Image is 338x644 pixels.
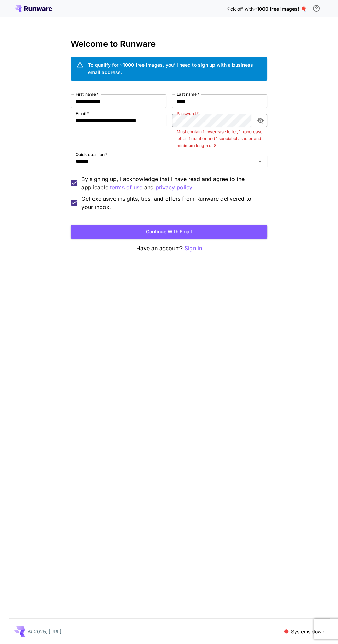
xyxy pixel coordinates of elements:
[71,39,267,49] h3: Welcome to Runware
[110,183,142,192] p: terms of use
[255,157,265,166] button: Open
[177,91,199,97] label: Last name
[76,110,89,116] label: Email
[110,183,142,192] button: By signing up, I acknowledge that I have read and agree to the applicable and privacy policy.
[177,128,262,149] p: Must contain 1 lowercase letter, 1 uppercase letter, 1 number and 1 special character and minimum...
[254,6,307,12] span: ~1000 free images! 🎈
[81,175,262,192] p: By signing up, I acknowledge that I have read and agree to the applicable and
[177,110,199,116] label: Password
[156,183,194,192] p: privacy policy.
[28,628,61,635] p: © 2025, [URL]
[71,244,267,253] p: Have an account?
[309,1,323,15] button: In order to qualify for free credit, you need to sign up with a business email address and click ...
[291,628,324,635] p: Systems down
[88,61,262,76] div: To qualify for ~1000 free images, you’ll need to sign up with a business email address.
[81,194,262,211] span: Get exclusive insights, tips, and offers from Runware delivered to your inbox.
[76,91,99,97] label: First name
[71,225,267,239] button: Continue with email
[76,151,107,157] label: Quick question
[185,244,202,253] button: Sign in
[254,114,267,127] button: toggle password visibility
[226,6,254,12] span: Kick off with
[156,183,194,192] button: By signing up, I acknowledge that I have read and agree to the applicable terms of use and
